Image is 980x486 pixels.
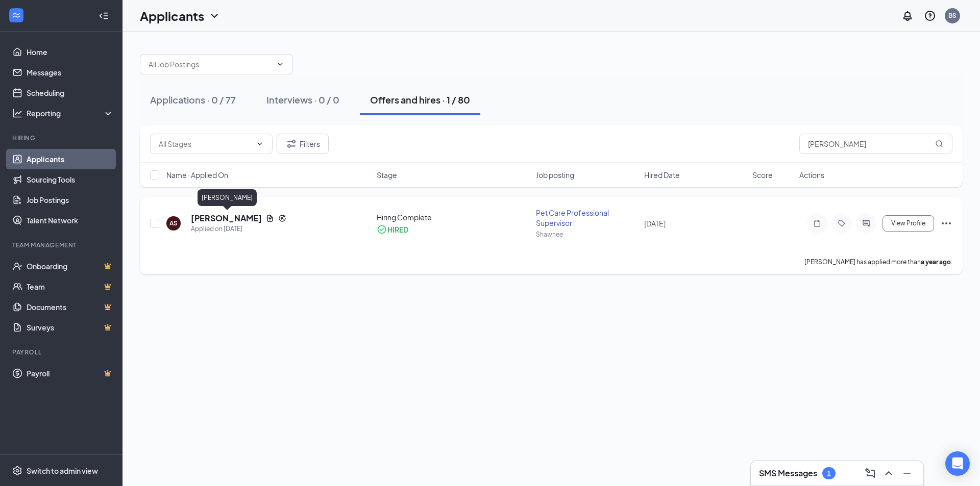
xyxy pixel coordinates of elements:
a: Talent Network [27,210,114,231]
div: Hiring [12,134,112,142]
span: Job posting [536,170,574,180]
svg: Analysis [12,108,22,118]
div: 1 [827,469,831,478]
svg: Note [811,219,823,227]
div: Pet Care Professional Supervisor [536,208,638,228]
div: Reporting [27,108,114,118]
input: All Stages [159,138,252,149]
div: Open Intercom Messenger [945,451,970,476]
svg: Minimize [901,467,913,479]
input: All Job Postings [149,59,272,70]
div: BS [948,11,957,20]
svg: Tag [836,219,848,227]
span: [DATE] [644,219,666,228]
div: Switch to admin view [27,466,98,476]
a: PayrollCrown [27,363,114,383]
a: Applicants [27,149,114,169]
a: Messages [27,62,114,83]
button: ChevronUp [880,465,897,481]
svg: Document [266,214,274,222]
svg: ActiveChat [860,219,872,227]
svg: ComposeMessage [864,467,876,479]
div: Offers and hires · 1 / 80 [370,93,470,106]
svg: ChevronUp [883,467,895,479]
div: Payroll [12,348,112,356]
a: DocumentsCrown [27,297,114,317]
svg: Notifications [901,10,914,22]
div: [PERSON_NAME] [198,189,257,206]
a: TeamCrown [27,276,114,297]
div: Applied on [DATE] [191,224,286,234]
h3: SMS Messages [759,468,817,479]
svg: ChevronDown [256,140,264,148]
svg: Filter [285,138,298,150]
span: Hired Date [644,170,680,180]
a: Scheduling [27,83,114,103]
a: OnboardingCrown [27,256,114,276]
svg: Collapse [99,11,109,21]
h5: [PERSON_NAME] [191,213,262,224]
button: View Profile [883,215,934,232]
svg: WorkstreamLogo [11,10,21,20]
a: Sourcing Tools [27,169,114,190]
b: a year ago [921,258,951,266]
button: ComposeMessage [862,465,878,481]
svg: ChevronDown [276,60,284,68]
svg: Reapply [278,214,286,222]
button: Filter Filters [277,134,329,154]
svg: CheckmarkCircle [377,224,387,235]
svg: Settings [12,466,22,476]
svg: QuestionInfo [924,10,936,22]
svg: MagnifyingGlass [935,140,943,148]
svg: ChevronDown [208,10,220,22]
div: Applications · 0 / 77 [150,93,236,106]
h1: Applicants [140,7,204,24]
a: SurveysCrown [27,317,114,338]
input: Search in offers and hires [799,134,952,154]
div: Shawnee [536,230,638,239]
span: Stage [377,170,397,180]
div: HIRED [387,224,408,235]
div: Hiring Complete [377,212,530,222]
div: AS [169,219,178,227]
span: Score [752,170,773,180]
span: Actions [799,170,824,180]
p: [PERSON_NAME] has applied more than . [804,258,952,266]
a: Job Postings [27,190,114,210]
svg: Ellipses [940,217,952,229]
div: Interviews · 0 / 0 [266,93,339,106]
span: View Profile [891,220,925,227]
span: Name · Applied On [166,170,228,180]
button: Minimize [899,465,915,481]
div: Team Management [12,241,112,249]
a: Home [27,42,114,62]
